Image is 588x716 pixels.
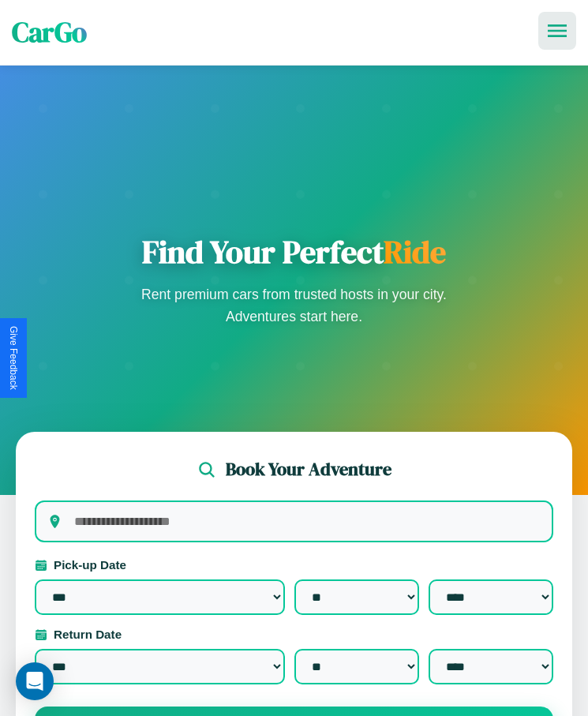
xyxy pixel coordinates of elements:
div: Give Feedback [8,326,19,390]
span: CarGo [12,13,87,51]
h1: Find Your Perfect [137,233,452,271]
div: Open Intercom Messenger [16,662,54,700]
label: Pick-up Date [35,558,553,572]
h2: Book Your Adventure [226,457,391,482]
span: Ride [384,231,446,273]
p: Rent premium cars from trusted hosts in your city. Adventures start here. [137,283,452,328]
label: Return Date [35,628,553,641]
